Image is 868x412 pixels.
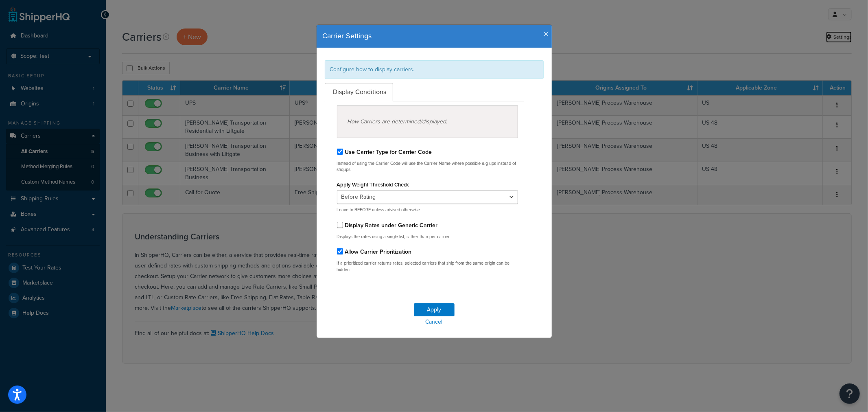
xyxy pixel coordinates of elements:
a: Cancel [317,316,552,328]
div: Configure how to display carriers. [325,60,544,79]
label: Allow Carrier Prioritization [345,248,412,256]
input: Display Rates under Generic Carrier [337,222,343,228]
p: Instead of using the Carrier Code will use the Carrier Name where possible e.g ups instead of shq... [337,160,518,173]
h4: Carrier Settings [323,31,546,42]
p: Leave to BEFORE unless advised otherwise [337,207,518,213]
input: Allow Carrier Prioritization [337,248,343,254]
button: Apply [414,303,455,316]
a: Display Conditions [325,83,393,101]
div: How Carriers are determined/displayed. [337,105,518,138]
input: Use Carrier Type for Carrier Code [337,149,343,155]
label: Use Carrier Type for Carrier Code [345,148,432,156]
p: If a prioritized carrier returns rates, selected carriers that ship from the same origin can be h... [337,260,518,273]
label: Apply Weight Threshold Check [337,182,409,188]
p: Displays the rates using a single list, rather than per carrier [337,234,518,240]
label: Display Rates under Generic Carrier [345,221,438,230]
